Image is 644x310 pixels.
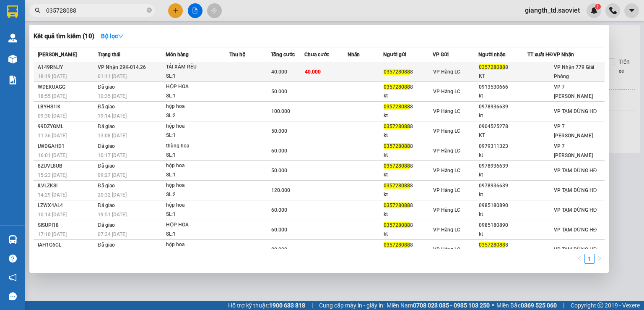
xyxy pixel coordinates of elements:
img: logo-vxr [7,5,18,18]
span: 14:29 [DATE] [38,192,67,198]
span: Đã giao [98,222,115,228]
div: hộp hoa [166,240,229,250]
span: 035728088 [384,69,410,75]
span: Đã giao [98,143,115,149]
span: VP Hàng LC [433,69,460,75]
li: Previous Page [574,254,584,264]
div: kt [479,210,527,219]
div: thùng hoa [166,142,229,151]
div: SL: 1 [166,131,229,140]
span: VP 7 [PERSON_NAME] [554,143,593,158]
span: Món hàng [166,52,189,58]
span: 60.000 [271,207,287,213]
span: VP Hàng LC [433,128,460,134]
div: SL: 2 [166,111,229,121]
span: 07:34 [DATE] [98,231,127,237]
div: LWDGAHD1 [38,142,95,151]
div: kt [384,131,432,140]
div: 8 [384,181,432,190]
div: 0978936639 [479,162,527,171]
div: kt [479,111,527,120]
h3: Kết quả tìm kiếm ( 10 ) [34,32,94,41]
span: VP Hàng LC [433,187,460,193]
span: VP TẠM DỪNG HĐ [554,187,597,193]
span: 10:14 [DATE] [38,212,67,218]
span: 50.000 [271,168,287,173]
div: SL: 2 [166,190,229,200]
span: search [35,8,41,13]
span: Người gửi [383,52,406,58]
span: VP Hàng LC [433,247,460,252]
strong: Bộ lọc [101,33,124,39]
span: 20:32 [DATE] [98,192,127,198]
div: 0913530666 [479,83,527,92]
span: Người nhận [478,52,506,58]
div: 8 [384,201,432,210]
span: 13:08 [DATE] [98,133,127,139]
img: warehouse-icon [8,235,17,244]
span: 035728088 [384,143,410,149]
span: 50.000 [271,128,287,134]
div: kt [384,111,432,120]
div: kt [479,230,527,239]
div: 0979311323 [479,142,527,151]
div: hộp hoa [166,201,229,210]
span: 120.000 [271,187,290,193]
span: VP 7 [PERSON_NAME] [554,123,593,139]
div: SL: 1 [166,92,229,101]
div: IAH1G6CL [38,241,95,250]
span: VP TẠM DỪNG HĐ [554,247,597,252]
div: LZWX4AL4 [38,201,95,210]
span: Đã giao [98,163,115,169]
span: 40.000 [271,69,287,75]
img: solution-icon [8,76,17,84]
span: 035728088 [384,202,410,208]
div: 8 [384,241,432,250]
span: 035728088 [479,242,505,248]
span: 100.000 [271,108,290,114]
span: VP Hàng LC [433,148,460,154]
span: 60.000 [271,227,287,233]
div: A149RNJY [38,63,95,72]
span: VP Gửi [433,52,449,58]
button: Bộ lọcdown [94,29,130,43]
span: 19:51 [DATE] [98,212,127,218]
span: VP Hàng LC [433,168,460,173]
span: VP Hàng LC [433,89,460,95]
div: KT [479,131,527,140]
span: 09:30 [DATE] [38,113,67,119]
span: message [9,292,17,300]
div: kt [384,210,432,219]
span: notification [9,273,17,281]
span: VP Hàng LC [433,227,460,233]
div: SL: 1 [166,230,229,239]
button: right [595,254,605,264]
span: 50.000 [271,89,287,95]
span: Nhãn [348,52,360,58]
div: kt [479,171,527,179]
div: kt [384,92,432,100]
input: Tìm tên, số ĐT hoặc mã đơn [46,6,145,15]
span: Đã giao [98,242,115,248]
span: VP Nhận [553,52,574,58]
span: 035728088 [384,242,410,248]
span: 035728088 [384,123,410,129]
span: Đã giao [98,84,115,90]
span: 40.000 [305,69,321,75]
span: Đã giao [98,183,115,189]
span: 19:14 [DATE] [98,113,127,119]
span: 60.000 [271,148,287,154]
div: 8 [384,68,432,76]
span: 035728088 [384,84,410,90]
span: VP TẠM DỪNG HĐ [554,168,597,173]
div: hộp hoa [166,181,229,190]
div: KT [479,72,527,81]
div: 8 [384,221,432,230]
div: kt [384,171,432,179]
div: 0985180890 [479,201,527,210]
span: right [597,256,602,261]
div: LBYHS1IK [38,102,95,111]
div: 8 [479,63,527,72]
span: Đã giao [98,202,115,208]
span: VP 7 [PERSON_NAME] [554,84,593,99]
